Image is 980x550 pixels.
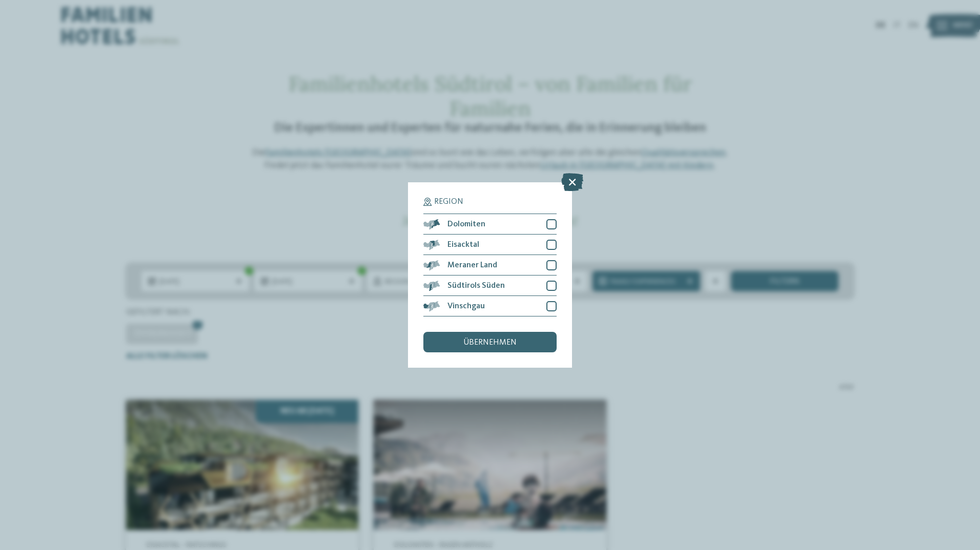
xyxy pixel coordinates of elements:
span: Dolomiten [447,220,485,228]
span: Vinschgau [447,302,485,310]
span: übernehmen [463,339,517,347]
span: Südtirols Süden [447,282,505,290]
span: Region [434,198,463,206]
span: Eisacktal [447,241,479,249]
span: Meraner Land [447,261,497,269]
